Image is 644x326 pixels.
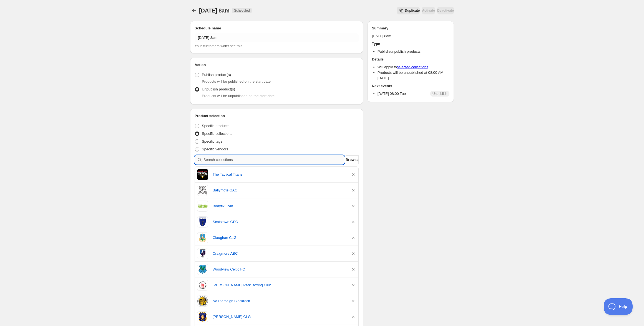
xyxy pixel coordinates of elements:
span: Your customers won't see this [195,44,242,48]
li: Publish/unpublish products [378,49,449,54]
li: Will apply to [378,64,449,70]
a: Craigmore ABC [213,251,346,256]
span: Browse [346,157,359,163]
span: Specific products [202,124,229,128]
a: Bodyfix Gym [213,203,346,209]
button: Browse [346,155,359,164]
h2: Schedule name [195,26,359,31]
a: Scotstown GFC [213,219,346,225]
li: Products will be unpublished at 08:00 AM [DATE] [378,70,449,81]
button: Secondary action label [397,7,420,14]
a: selected collections [397,65,428,69]
h2: Details [372,57,449,62]
h2: Summary [372,26,449,31]
input: Search collections [203,155,344,164]
span: Unpublish [432,92,447,96]
a: The Tactical Titans [213,172,346,177]
a: [PERSON_NAME] CLG [213,314,346,320]
span: Scheduled [234,8,250,13]
a: Ballymote GAC [213,188,346,193]
span: Specific tags [202,139,222,143]
p: [DATE] 08:00 Tue [378,91,406,97]
span: [DATE] 8am [199,7,230,14]
iframe: Toggle Customer Support [604,298,633,315]
span: Specific vendors [202,147,228,151]
button: Schedules [190,7,198,14]
span: Specific collections [202,132,232,136]
a: Na Piarsaigh Blackrock [213,298,346,304]
h2: Action [195,62,359,68]
span: Products will be unpublished on the start date [202,94,275,98]
span: Products will be published on the start date [202,79,271,84]
a: Claughan CLG [213,235,346,241]
h2: Type [372,41,449,47]
p: [DATE] 8am [372,33,449,39]
span: Unpublish product(s) [202,87,235,91]
span: Duplicate [405,8,420,13]
h2: Product selection [195,113,359,119]
h2: Next events [372,83,449,89]
span: Publish product(s) [202,73,231,77]
a: Woodview Celtic FC [213,267,346,272]
a: [PERSON_NAME] Park Boxing Club [213,282,346,288]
